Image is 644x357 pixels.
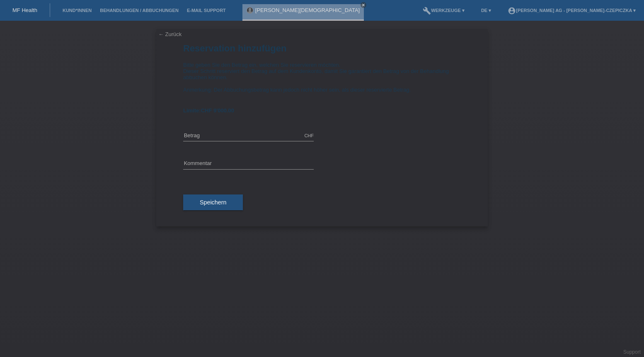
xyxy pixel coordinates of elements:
[58,8,96,13] a: Kund*innen
[423,7,431,15] i: build
[361,3,366,7] i: close
[12,7,37,13] a: MF Health
[201,107,234,114] span: CHF 9'000.00
[419,8,469,13] a: buildWerkzeuge ▾
[255,7,360,13] a: [PERSON_NAME][DEMOGRAPHIC_DATA]
[183,43,461,53] h1: Reservation hinzufügen
[623,349,641,355] a: Support
[183,62,461,99] div: Bitte geben Sie den Betrag ein, welchen Sie reservieren möchten. Dieser Schritt reserviert den Be...
[158,31,182,37] a: ← Zurück
[96,8,183,13] a: Behandlungen / Abbuchungen
[304,133,314,138] div: CHF
[477,8,495,13] a: DE ▾
[361,2,366,8] a: close
[508,7,516,15] i: account_circle
[183,194,243,210] button: Speichern
[200,199,226,206] span: Speichern
[183,8,230,13] a: E-Mail Support
[504,8,640,13] a: account_circle[PERSON_NAME] AG - [PERSON_NAME]-Czepiczka ▾
[183,107,234,114] b: Limite:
